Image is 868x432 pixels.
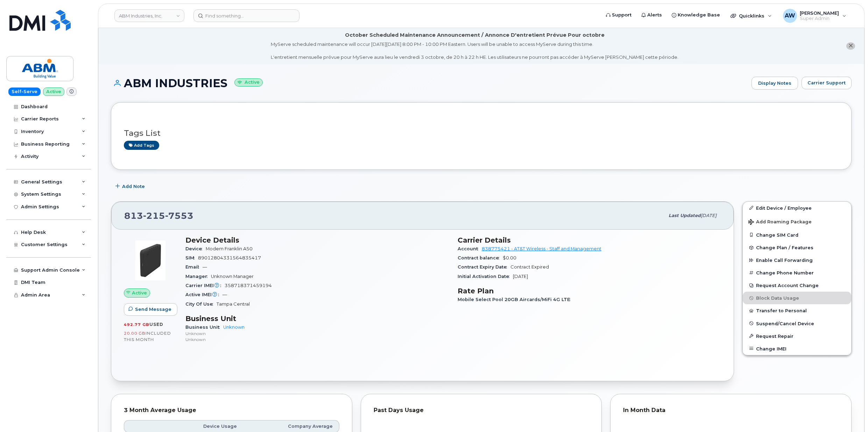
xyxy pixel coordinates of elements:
[223,325,245,330] a: Unknown
[743,330,851,342] button: Request Repair
[185,246,206,251] span: Device
[185,255,198,260] span: SIM
[129,239,171,281] img: image20231002-3703462-1vzb8k.jpeg
[124,407,339,414] div: 3 Month Average Usage
[185,274,211,279] span: Manager
[271,41,678,61] div: MyServe scheduled maintenance will occur [DATE][DATE] 8:00 PM - 10:00 PM Eastern. Users will be u...
[185,283,225,288] span: Carrier IMEI
[124,330,171,342] span: included this month
[701,213,717,218] span: [DATE]
[458,297,574,302] span: Mobile Select Pool 20GB Aircards/MiFi 4G LTE
[743,202,851,214] a: Edit Device / Employee
[203,264,207,270] span: —
[374,407,589,414] div: Past Days Usage
[149,322,163,327] span: used
[206,246,253,251] span: Modem Franklin A50
[503,255,516,260] span: $0.00
[743,317,851,330] button: Suspend/Cancel Device
[458,236,721,244] h3: Carrier Details
[223,292,227,297] span: —
[143,210,165,221] span: 215
[802,77,852,89] button: Carrier Support
[345,32,605,39] div: October Scheduled Maintenance Announcement / Annonce D'entretient Prévue Pour octobre
[198,255,261,260] span: 89012804331564835417
[458,255,503,260] span: Contract balance
[743,266,851,279] button: Change Phone Number
[124,129,839,138] h3: Tags List
[124,322,149,327] span: 492.77 GB
[185,336,449,342] p: Unknown
[122,183,145,190] span: Add Note
[211,274,254,279] span: Unknown Manager
[743,292,851,304] button: Block Data Usage
[111,77,748,89] h1: ABM INDUSTRIES
[225,283,272,288] span: 358718371459194
[132,290,147,296] span: Active
[185,292,223,297] span: Active IMEI
[111,180,151,193] button: Add Note
[135,306,171,313] span: Send Message
[756,258,813,263] span: Enable Call Forwarding
[743,241,851,254] button: Change Plan / Features
[756,321,814,326] span: Suspend/Cancel Device
[513,274,528,279] span: [DATE]
[124,303,177,316] button: Send Message
[756,245,813,250] span: Change Plan / Features
[458,264,510,270] span: Contract Expiry Date
[185,314,449,323] h3: Business Unit
[185,264,203,270] span: Email
[124,141,159,149] a: Add tags
[743,229,851,241] button: Change SIM Card
[165,210,193,221] span: 7553
[748,219,812,226] span: Add Roaming Package
[234,78,263,86] small: Active
[846,42,855,50] button: close notification
[743,254,851,266] button: Enable Call Forwarding
[623,407,839,414] div: In Month Data
[743,304,851,317] button: Transfer to Personal
[185,301,217,307] span: City Of Use
[458,246,482,251] span: Account
[124,331,146,336] span: 20.00 GB
[124,210,193,221] span: 813
[743,279,851,292] button: Request Account Change
[669,213,701,218] span: Last updated
[185,236,449,244] h3: Device Details
[807,79,846,86] span: Carrier Support
[751,77,798,90] a: Display Notes
[185,330,449,336] p: Unknown
[185,325,223,330] span: Business Unit
[482,246,601,251] a: 838775421 - AT&T Wireless - Staff and Management
[217,301,250,307] span: Tampa Central
[458,287,721,295] h3: Rate Plan
[743,342,851,355] button: Change IMEI
[458,274,513,279] span: Initial Activation Date
[510,264,549,270] span: Contract Expired
[743,214,851,229] button: Add Roaming Package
